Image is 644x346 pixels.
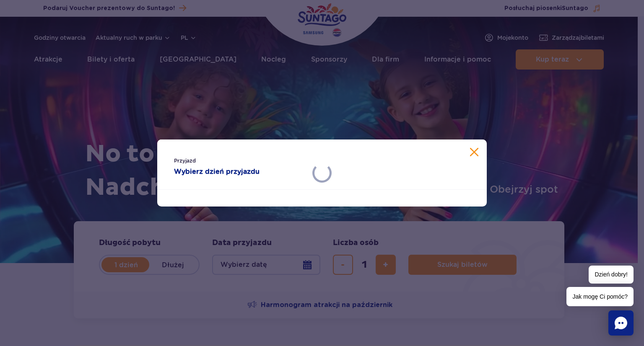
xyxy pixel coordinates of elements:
[470,148,478,156] button: Zamknij kalendarz
[174,157,305,165] span: Przyjazd
[589,266,634,284] span: Dzień dobry!
[566,287,634,306] span: Jak mogę Ci pomóc?
[608,310,634,336] div: Chat
[174,167,305,177] strong: Wybierz dzień przyjazdu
